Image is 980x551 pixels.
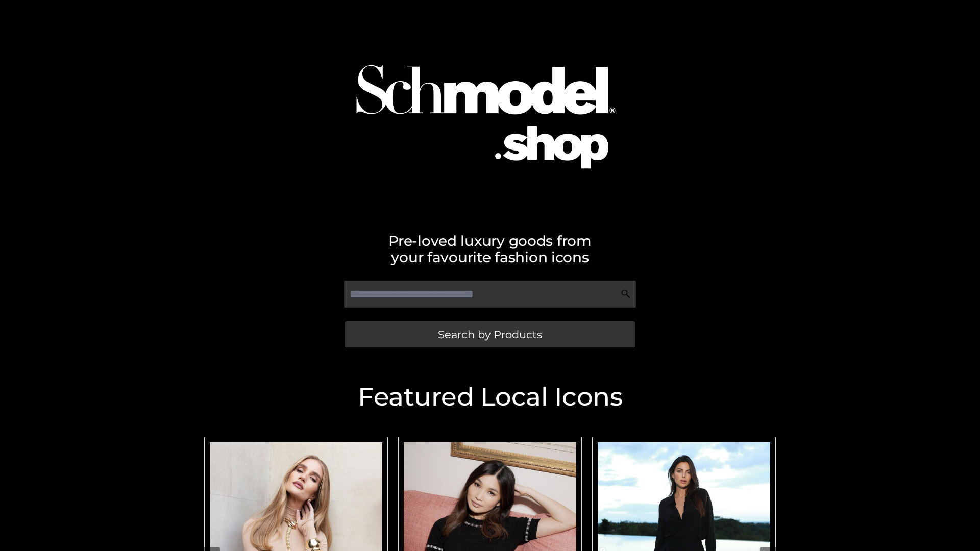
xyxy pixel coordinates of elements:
img: Search Icon [621,289,631,299]
a: Search by Products [345,321,635,347]
h2: Pre-loved luxury goods from your favourite fashion icons [199,233,781,265]
h2: Featured Local Icons​ [199,384,781,410]
span: Search by Products [438,329,542,340]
